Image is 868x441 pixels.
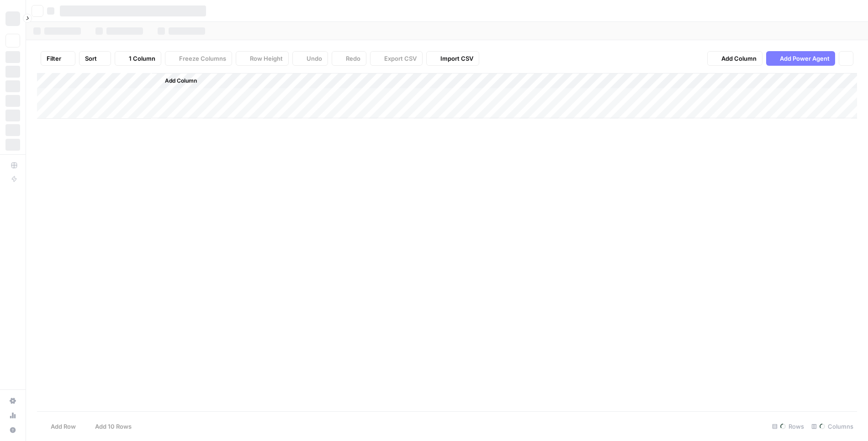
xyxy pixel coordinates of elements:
span: Add Column [165,77,197,85]
button: Undo [292,51,328,66]
span: Redo [346,54,360,63]
button: Add Column [707,51,762,66]
button: Import CSV [426,51,479,66]
button: Export CSV [370,51,423,66]
button: Redo [332,51,366,66]
button: Add Row [37,419,81,434]
span: Add 10 Rows [95,422,132,431]
button: Help + Support [5,423,20,437]
a: Usage [5,408,20,423]
button: Add Power Agent [766,51,835,66]
span: Export CSV [384,54,417,63]
button: 1 Column [115,51,161,66]
button: Add 10 Rows [81,419,137,434]
span: Add Power Agent [780,54,830,63]
button: Row Height [236,51,289,66]
button: Freeze Columns [165,51,232,66]
span: Add Column [721,54,757,63]
span: 1 Column [129,54,155,63]
span: Add Row [51,422,76,431]
button: Add Column [153,75,201,87]
button: Filter [41,51,75,66]
span: Sort [85,54,97,63]
span: Undo [307,54,322,63]
button: Sort [79,51,111,66]
span: Filter [47,54,61,63]
div: Columns [808,419,857,434]
span: Import CSV [440,54,473,63]
span: Freeze Columns [179,54,226,63]
div: Rows [768,419,808,434]
span: Row Height [250,54,283,63]
a: Settings [5,394,20,408]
